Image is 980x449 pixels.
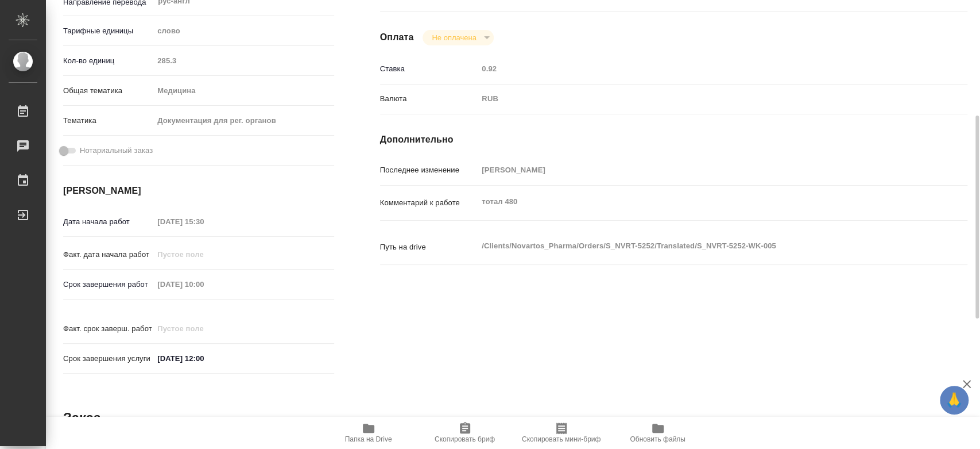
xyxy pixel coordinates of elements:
[478,60,918,77] input: Пустое поле
[478,236,918,256] textarea: /Clients/Novartos_Pharma/Orders/S_NVRT-5252/Translated/S_NVRT-5252-WK-005
[63,25,153,37] p: Тарифные единицы
[478,192,918,212] textarea: тотал 480
[428,33,479,43] button: Не оплачена
[417,417,513,449] button: Скопировать бриф
[380,241,478,253] p: Путь на drive
[423,30,493,45] div: Не оплачена
[63,184,334,198] h4: [PERSON_NAME]
[63,85,153,97] p: Общая тематика
[63,409,100,427] h2: Заказ
[380,93,478,105] p: Валюта
[940,386,969,415] button: 🙏
[63,249,153,260] p: Факт. дата начала работ
[153,81,334,101] div: Медицина
[63,55,153,67] p: Кол-во единиц
[63,323,153,335] p: Факт. срок заверш. работ
[513,417,610,449] button: Скопировать мини-бриф
[153,111,334,131] div: Документация для рег. органов
[153,350,254,367] input: ✎ Введи что-нибудь
[380,30,414,44] h4: Оплата
[80,145,153,156] span: Нотариальный заказ
[320,417,417,449] button: Папка на Drive
[153,52,334,69] input: Пустое поле
[478,89,918,109] div: RUB
[63,279,153,290] p: Срок завершения работ
[345,435,392,443] span: Папка на Drive
[63,353,153,364] p: Срок завершения услуги
[63,115,153,126] p: Тематика
[380,63,478,75] p: Ставка
[380,197,478,209] p: Комментарий к работе
[478,162,918,178] input: Пустое поле
[380,133,967,147] h4: Дополнительно
[153,21,334,41] div: слово
[153,213,254,230] input: Пустое поле
[153,246,254,263] input: Пустое поле
[610,417,706,449] button: Обновить файлы
[153,320,254,337] input: Пустое поле
[630,435,685,443] span: Обновить файлы
[522,435,601,443] span: Скопировать мини-бриф
[380,164,478,176] p: Последнее изменение
[153,276,254,293] input: Пустое поле
[944,388,964,412] span: 🙏
[63,216,153,228] p: Дата начала работ
[435,435,495,443] span: Скопировать бриф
